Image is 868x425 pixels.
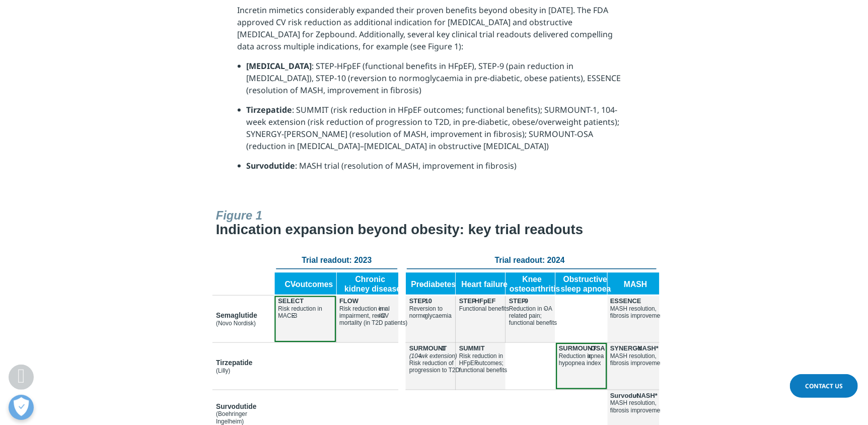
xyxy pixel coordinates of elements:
[247,60,312,72] strong: [MEDICAL_DATA]
[238,4,631,60] p: Incretin mimetics considerably expanded their proven benefits beyond obesity in [DATE]. The FDA a...
[9,395,34,420] button: Ouvrir le centre de préférences
[790,374,858,398] a: Contact Us
[247,104,293,115] strong: Tirzepatide
[247,160,631,179] li: : MASH trial (resolution of MASH, improvement in fibrosis)
[247,104,631,160] li: : SUMMIT (risk reduction in HFpEF outcomes; functional benefits); SURMOUNT-1, 104-week extension ...
[247,160,296,171] strong: Survodutide
[247,60,631,104] li: : STEP-HFpEF (functional benefits in HFpEF), STEP-9 (pain reduction in [MEDICAL_DATA]), STEP-10 (...
[805,382,843,390] span: Contact Us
